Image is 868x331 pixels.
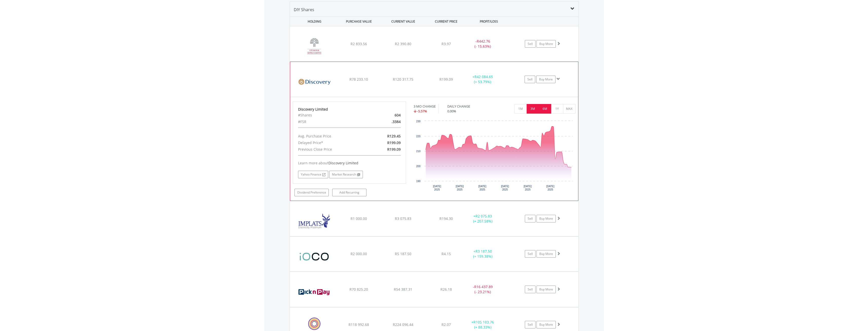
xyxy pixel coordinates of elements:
span: R4.15 [441,251,451,256]
div: DAILY CHANGE [447,104,488,109]
span: Discovery Limited [328,161,358,165]
div: Avg. Purchase Price [294,133,368,140]
button: 3M [527,104,539,114]
a: Dividend Preference [294,189,329,196]
a: Add Recurring [332,189,366,196]
a: Buy More [537,286,556,293]
span: R2 075.83 [475,214,492,218]
text: [DATE] 2025 [456,185,464,191]
text: 230 [416,120,420,123]
div: 3 MO CHANGE [414,104,436,109]
span: R3.97 [441,41,451,46]
span: R105 103.76 [473,320,494,324]
div: + (+ 53.79%) [464,74,502,84]
span: R26.18 [440,287,452,292]
a: Buy More [537,250,556,258]
span: R194.30 [439,216,453,221]
span: R2 390.80 [395,41,411,46]
span: R54 387.31 [394,287,412,292]
img: EQU.ZA.PIK.png [292,278,336,306]
span: R70 825.20 [349,287,368,292]
a: Market Research [329,171,363,178]
a: Sell [525,321,535,328]
button: 6M [539,104,551,114]
span: R199.09 [387,147,401,152]
text: [DATE] 2025 [501,185,509,191]
span: R2 833.56 [350,41,367,46]
span: R442.76 [477,39,490,44]
div: Previous Close Price [294,146,368,153]
text: 220 [416,135,420,138]
span: R16 437.89 [474,284,493,289]
div: HOLDING [290,17,336,26]
a: Sell [525,76,535,83]
span: R1 000.00 [350,216,367,221]
div: PROFIT/LOSS [467,17,511,26]
div: Delayed Price* [294,140,368,146]
div: CURRENT PRICE [426,17,466,26]
div: CURRENT VALUE [382,17,425,26]
button: 1M [514,104,527,114]
div: + (+ 88.33%) [464,320,502,330]
span: R3 075.83 [395,216,411,221]
text: [DATE] 2025 [546,185,555,191]
span: R120 317.75 [393,77,413,82]
span: R129.45 [387,134,401,138]
div: - (- 15.63%) [464,39,502,49]
text: 200 [416,165,420,168]
svg: Interactive chart [414,118,575,195]
span: R2.07 [441,322,451,327]
img: EQU.ZA.CLH.png [292,33,336,60]
span: R5 187.50 [395,251,411,256]
div: + (+ 159.38%) [464,249,502,259]
button: 1Y [551,104,563,114]
a: Sell [525,250,535,258]
span: R199.09 [439,77,453,82]
div: - (- 23.21%) [464,284,502,294]
div: + (+ 207.58%) [464,214,502,224]
span: R78 233.10 [349,77,368,82]
a: Buy More [537,40,556,48]
a: Buy More [537,215,556,222]
span: R2 000.00 [350,251,367,256]
span: -5.57% [417,109,427,113]
a: Buy More [536,76,556,83]
text: 210 [416,150,420,153]
span: 0.00% [447,109,456,113]
img: EQU.ZA.IOC.png [292,243,336,270]
div: Discovery Limited [298,107,401,112]
span: R3 187.50 [475,249,492,254]
img: EQU.ZA.IMP.png [292,207,336,235]
div: #Shares [294,112,368,118]
div: 604 [368,112,404,118]
div: Chart. Highcharts interactive chart. [414,118,576,195]
img: EQU.ZA.DSY.png [293,68,336,96]
a: Buy More [537,321,556,328]
span: R199.09 [387,140,401,145]
span: R224 096.44 [393,322,413,327]
div: PURCHASE VALUE [337,17,381,26]
span: DIY Shares [294,7,314,12]
div: #FSR [294,118,368,125]
text: 190 [416,180,420,183]
span: R118 992.68 [348,322,369,327]
button: MAX [563,104,576,114]
a: Sell [525,40,535,48]
text: [DATE] 2025 [524,185,532,191]
a: Sell [525,215,535,222]
text: [DATE] 2025 [478,185,487,191]
div: .3384 [368,118,404,125]
a: Yahoo Finance [298,171,328,178]
a: Sell [525,286,535,293]
text: [DATE] 2025 [433,185,441,191]
span: R42 084.65 [474,74,493,79]
div: Learn more about [298,161,401,166]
